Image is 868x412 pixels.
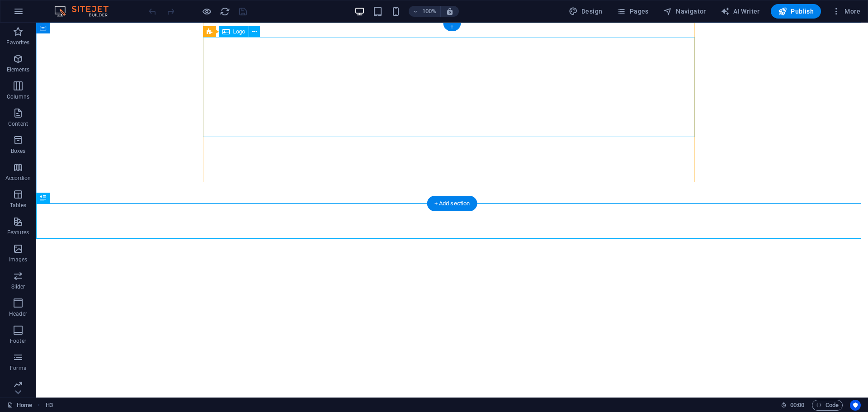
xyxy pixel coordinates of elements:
button: reload [219,6,230,17]
span: Design [569,7,603,16]
p: Favorites [6,39,29,46]
i: On resize automatically adjust zoom level to fit chosen device. [446,7,454,15]
i: Reload page [220,6,230,17]
span: : [797,402,798,408]
button: 100% [409,6,441,17]
button: Click here to leave preview mode and continue editing [201,6,212,17]
h6: 100% [422,6,437,17]
p: Boxes [11,147,26,155]
img: Editor Logo [52,6,120,17]
span: AI Writer [721,7,760,16]
button: Pages [613,4,652,19]
button: Usercentrics [850,400,861,411]
span: Logo [233,29,245,34]
div: + [443,23,461,31]
nav: breadcrumb [46,400,53,411]
button: Navigator [660,4,710,19]
div: Design (Ctrl+Alt+Y) [565,4,606,19]
button: Code [812,400,843,411]
p: Columns [7,93,29,100]
p: Images [9,256,28,263]
span: Click to select. Double-click to edit [46,400,53,411]
p: Features [7,229,29,236]
p: Header [9,310,27,317]
div: + Add section [427,196,477,211]
p: Accordion [5,175,31,182]
a: Click to cancel selection. Double-click to open Pages [7,400,32,411]
button: More [828,4,864,19]
span: Code [816,400,839,411]
p: Forms [10,365,26,372]
p: Elements [7,66,30,73]
p: Tables [10,202,26,209]
p: Slider [11,283,25,290]
span: More [832,7,860,16]
p: Content [8,120,28,128]
span: Navigator [663,7,706,16]
span: 00 00 [790,400,804,411]
p: Footer [10,337,26,345]
button: Publish [771,4,821,19]
button: Design [565,4,606,19]
span: Publish [778,7,814,16]
button: AI Writer [717,4,764,19]
h6: Session time [781,400,805,411]
span: Pages [617,7,648,16]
